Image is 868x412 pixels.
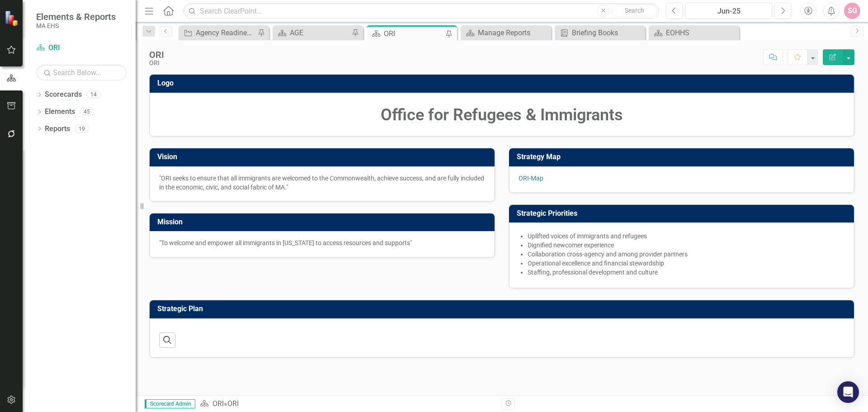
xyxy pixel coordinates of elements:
div: Jun-25 [689,6,769,17]
h3: Strategic Priorities [517,217,849,225]
div: 45 [80,108,94,116]
h3: Strategy Map [517,160,849,168]
a: EOHHS [651,27,737,38]
p: "To welcome and empower all immigrants in [US_STATE] to access resources and supports" [159,246,485,255]
a: ORI [36,43,127,53]
a: Elements [45,107,75,117]
div: Agency Readiness for an Aging Population [196,27,255,38]
li: Staffing, professional development and culture [528,275,844,284]
a: Manage Reports [463,27,549,38]
div: ORI [149,60,164,66]
img: Document.png [159,100,844,107]
a: Scorecards [45,90,82,100]
a: Agency Readiness for an Aging Population [181,27,255,38]
li: Uplifted voices of immigrants and refugees [528,239,844,248]
li: Operational excellence and financial stewardship [528,266,844,275]
small: MA EHS [36,22,116,29]
button: Search [612,5,657,17]
img: ClearPoint Strategy [5,10,20,26]
div: Manage Reports [478,27,549,38]
span: Elements & Reports [36,11,116,22]
div: Briefing Books [572,27,643,38]
strong: Office for Refugees & Immigrants [381,113,623,132]
button: Jun-25 [685,3,772,19]
div: ORI [384,28,443,39]
button: SG [844,3,860,19]
div: ORI [227,399,239,408]
span: Search [625,7,644,14]
a: ORI [212,399,224,408]
div: 19 [75,125,89,133]
h3: Logo [157,79,849,87]
input: Search Below... [36,65,127,81]
a: ORI-Map [519,182,543,189]
li: Dignified newcomer experience [528,248,844,257]
li: Collaboration cross-agency and among provider partners [528,257,844,266]
input: Search ClearPoint... [183,3,659,19]
div: Open Intercom Messenger [837,381,859,403]
h3: Strategic Plan [157,312,849,320]
div: » [200,399,495,409]
span: Scorecard Admin [145,399,195,408]
a: Reports [45,124,70,134]
div: ORI [149,50,164,60]
div: EOHHS [666,27,737,38]
p: "ORI seeks to ensure that all immigrants are welcomed to the Commonwealth, achieve success, and a... [159,181,485,199]
div: 14 [86,91,101,99]
a: AGE [275,27,349,38]
h3: Mission [157,225,490,233]
h3: Vision [157,160,490,168]
a: Briefing Books [557,27,643,38]
div: AGE [290,27,349,38]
